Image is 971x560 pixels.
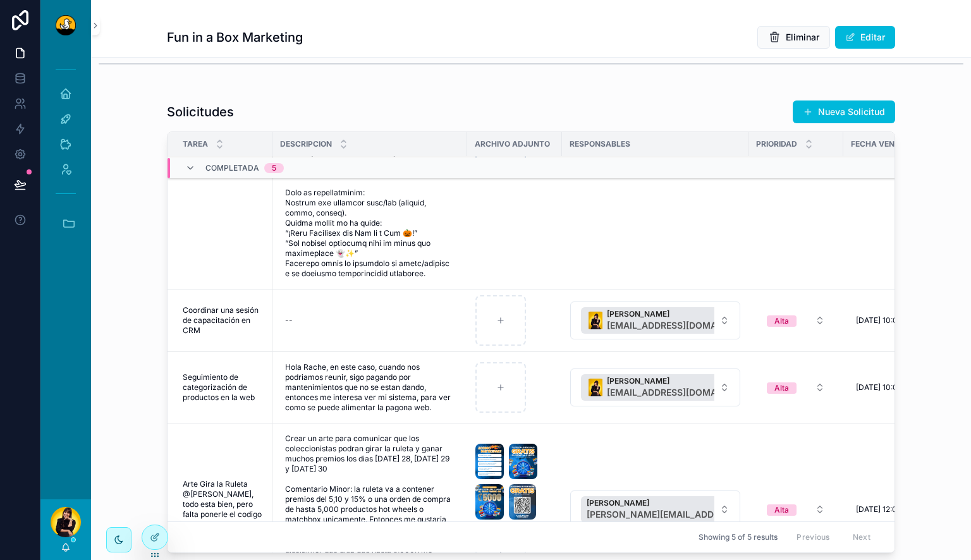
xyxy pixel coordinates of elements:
span: Completada [205,163,259,173]
button: Eliminar [757,26,830,49]
a: [DATE] 12:00 AM [851,499,948,520]
div: scrollable content [40,51,91,259]
div: 5 [272,163,276,173]
span: [DATE] 10:00 PM [856,382,917,393]
span: [EMAIL_ADDRESS][DOMAIN_NAME] [607,386,760,399]
h1: Solicitudes [167,103,234,121]
button: Nueva Solicitud [793,100,895,123]
button: Editar [835,26,895,49]
span: Fecha Vencimiento [851,139,932,149]
span: [DATE] 12:00 AM [856,504,916,514]
a: Select Button [570,490,741,529]
a: Select Button [756,497,836,521]
img: App logo [56,15,76,35]
a: [DATE] 10:00 PM [851,377,948,398]
div: -- [285,315,293,326]
a: Hola Rache, en este caso, cuando nos podriamos reunir, sigo pagando por mantenimientos que no se ... [280,357,460,418]
div: Alta [774,382,789,394]
h1: Fun in a Box Marketing [167,28,303,46]
span: Tarea [183,139,208,149]
span: [PERSON_NAME] [607,376,760,386]
button: Select Button [570,490,740,528]
a: Coordinar una sesión de capacitación en CRM [183,305,265,336]
span: [EMAIL_ADDRESS][DOMAIN_NAME] [607,319,760,332]
span: Archivo Adjunto [475,139,550,149]
button: Unselect 1 [581,374,779,401]
span: [PERSON_NAME] [587,498,789,508]
div: Alta [774,504,789,516]
img: ruleta-FIB_Mesa-de-trabajo-1-copia.jpg [509,444,537,479]
span: [DATE] 10:00 PM [856,315,917,326]
button: Select Button [570,368,740,406]
button: Unselect 9 [581,496,807,523]
img: ruleta-FIB_Mesa-de-trabajo-1.jpg [475,484,504,520]
span: Hola Rache, en este caso, cuando nos podriamos reunir, sigo pagando por mantenimientos que no se ... [285,362,455,413]
a: [DATE] 10:00 PM [851,310,948,331]
span: Showing 5 of 5 results [699,532,778,542]
a: Select Button [570,368,741,407]
button: Select Button [757,309,835,332]
div: Alta [774,315,789,327]
button: Select Button [570,301,740,339]
span: Eliminar [786,31,819,44]
button: Unselect 1 [581,307,779,334]
a: Select Button [756,375,836,399]
img: carta_Mesa-de-trabajo-1-copia.jpg [509,484,536,520]
span: [PERSON_NAME] [607,309,760,319]
a: Select Button [756,308,836,332]
span: Descripcion [280,139,332,149]
a: Seguimiento de categorización de productos en la web [183,372,265,403]
a: Select Button [570,301,741,340]
span: [PERSON_NAME][EMAIL_ADDRESS][DOMAIN_NAME] [587,508,789,521]
img: ruleta-FIB_Mesa-de-trabajo-1-copia-2.jpg [475,444,504,479]
button: Select Button [757,376,835,399]
button: Select Button [757,498,835,521]
a: Arte Gira la Ruleta @[PERSON_NAME], todo esta bien, pero falta ponerle el codigo QR de la encuest... [183,479,265,540]
a: -- [280,310,460,331]
span: Responsables [570,139,630,149]
span: Prioridad [756,139,797,149]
